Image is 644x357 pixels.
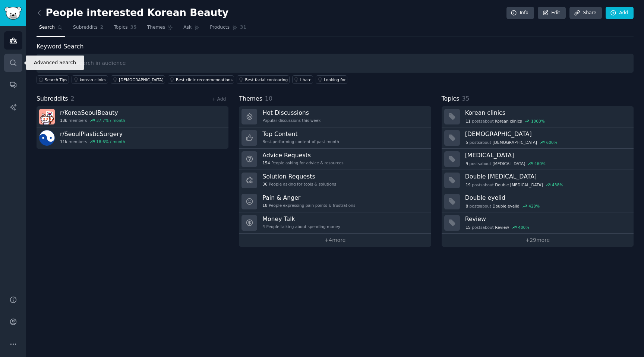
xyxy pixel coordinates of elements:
[239,106,431,127] a: Hot DiscussionsPopular discussions this week
[465,139,558,146] div: post s about
[37,106,228,127] a: r/KoreaSeoulBeauty13kmembers37.7% / month
[39,24,55,31] span: Search
[210,24,230,31] span: Products
[60,130,125,138] h3: r/ SeoulPlasticSurgery
[465,182,470,187] span: 19
[528,203,540,209] div: 420 %
[569,7,602,19] a: Share
[176,77,233,82] div: Best clinic recommendations
[552,182,563,187] div: 438 %
[324,77,346,82] div: Looking for
[465,109,628,117] h3: Korean clinics
[239,191,431,212] a: Pain & Anger18People expressing pain points & frustrations
[292,75,313,84] a: I hate
[531,119,545,124] div: 1000 %
[60,109,125,117] h3: r/ KoreaSeoulBeauty
[237,75,289,84] a: Best facial contouring
[145,22,176,37] a: Themes
[262,160,343,165] div: People asking for advice & resources
[262,181,336,187] div: People asking for tools & solutions
[465,224,530,231] div: post s about
[212,97,226,102] a: + Add
[465,130,628,138] h3: [DEMOGRAPHIC_DATA]
[71,95,75,102] span: 2
[111,75,165,84] a: [DEMOGRAPHIC_DATA]
[262,130,339,138] h3: Top Content
[495,182,543,187] span: Double [MEDICAL_DATA]
[37,43,83,50] label: Keyword Search
[73,24,98,31] span: Subreddits
[60,118,125,123] div: members
[147,24,165,31] span: Themes
[262,194,355,202] h3: Pain & Anger
[37,94,68,104] span: Subreddits
[60,118,67,123] span: 13k
[240,24,246,31] span: 31
[262,203,267,208] span: 18
[534,161,546,166] div: 460 %
[60,139,125,144] div: members
[442,191,634,212] a: Double eyelid8postsaboutDouble eyelid420%
[465,161,468,166] span: 9
[70,22,106,37] a: Subreddits2
[239,94,262,104] span: Themes
[119,77,163,82] div: [DEMOGRAPHIC_DATA]
[493,203,520,209] span: Double eyelid
[262,160,270,165] span: 154
[538,7,566,19] a: Edit
[465,215,628,223] h3: Review
[465,119,470,124] span: 11
[181,22,202,37] a: Ask
[442,127,634,149] a: [DEMOGRAPHIC_DATA]5postsabout[DEMOGRAPHIC_DATA]600%
[493,161,525,166] span: [MEDICAL_DATA]
[4,7,22,20] img: GummySearch logo
[239,127,431,149] a: Top ContentBest-performing content of past month
[465,194,628,202] h3: Double eyelid
[262,203,355,208] div: People expressing pain points & frustrations
[465,118,546,124] div: post s about
[239,234,431,247] a: +4more
[130,24,137,31] span: 35
[37,127,228,149] a: r/SeoulPlasticSurgery11kmembers18.6% / month
[606,7,634,19] a: Add
[60,139,67,144] span: 11k
[495,119,522,124] span: Korean clinics
[262,139,339,144] div: Best-performing content of past month
[442,106,634,127] a: Korean clinics11postsaboutKorean clinics1000%
[245,77,288,82] div: Best facial contouring
[100,24,104,31] span: 2
[37,22,65,37] a: Search
[239,212,431,234] a: Money Talk4People talking about spending money
[111,22,139,37] a: Topics35
[442,149,634,170] a: [MEDICAL_DATA]9postsabout[MEDICAL_DATA]460%
[442,234,634,247] a: +29more
[72,75,108,84] a: korean clinics
[316,75,347,84] a: Looking for
[37,54,634,73] input: Keyword search in audience
[37,7,228,19] h2: People interested Korean Beauty
[465,203,540,209] div: post s about
[493,140,537,145] span: [DEMOGRAPHIC_DATA]
[39,130,55,146] img: SeoulPlasticSurgery
[262,181,267,187] span: 36
[239,170,431,191] a: Solution Requests36People asking for tools & solutions
[465,173,628,180] h3: Double [MEDICAL_DATA]
[262,109,321,117] h3: Hot Discussions
[300,77,312,82] div: I hate
[262,215,340,223] h3: Money Talk
[265,95,272,102] span: 10
[207,22,249,37] a: Products31
[465,203,468,209] span: 8
[168,75,234,84] a: Best clinic recommendations
[262,118,321,123] div: Popular discussions this week
[465,140,468,145] span: 5
[114,24,127,31] span: Topics
[442,170,634,191] a: Double [MEDICAL_DATA]19postsaboutDouble [MEDICAL_DATA]438%
[465,225,470,230] span: 15
[96,118,125,123] div: 37.7 % / month
[37,75,69,84] button: Search Tips
[80,77,107,82] div: korean clinics
[506,7,534,19] a: Info
[262,173,336,180] h3: Solution Requests
[262,224,265,229] span: 4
